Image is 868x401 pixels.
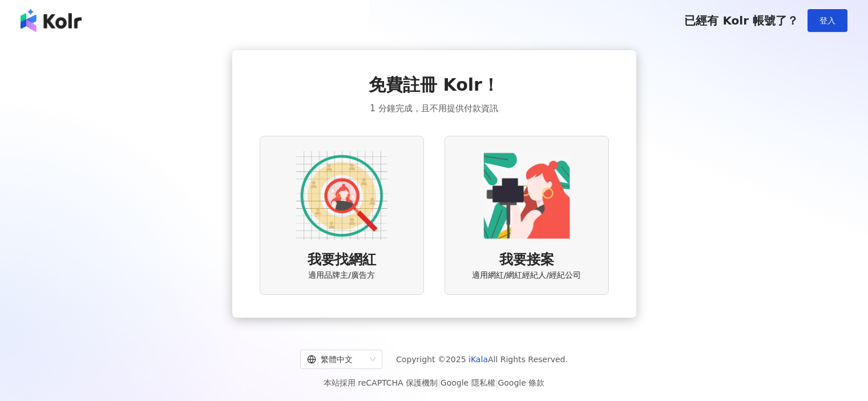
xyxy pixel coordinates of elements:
[472,270,581,281] span: 適用網紅/網紅經紀人/經紀公司
[498,378,544,387] a: Google 條款
[438,378,441,387] span: |
[441,378,495,387] a: Google 隱私權
[469,355,488,364] a: iKala
[684,14,798,27] span: 已經有 Kolr 帳號了？
[308,270,375,281] span: 適用品牌主/廣告方
[819,16,835,25] span: 登入
[21,9,82,32] img: logo
[307,350,365,368] div: 繁體中文
[370,102,498,115] span: 1 分鐘完成，且不用提供付款資訊
[808,9,847,32] button: 登入
[369,73,499,97] span: 免費註冊 Kolr！
[308,250,376,270] span: 我要找網紅
[481,150,572,241] img: KOL identity option
[499,250,554,270] span: 我要接案
[396,353,568,366] span: Copyright © 2025 All Rights Reserved.
[296,150,387,241] img: AD identity option
[324,376,544,390] span: 本站採用 reCAPTCHA 保護機制
[495,378,498,387] span: |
